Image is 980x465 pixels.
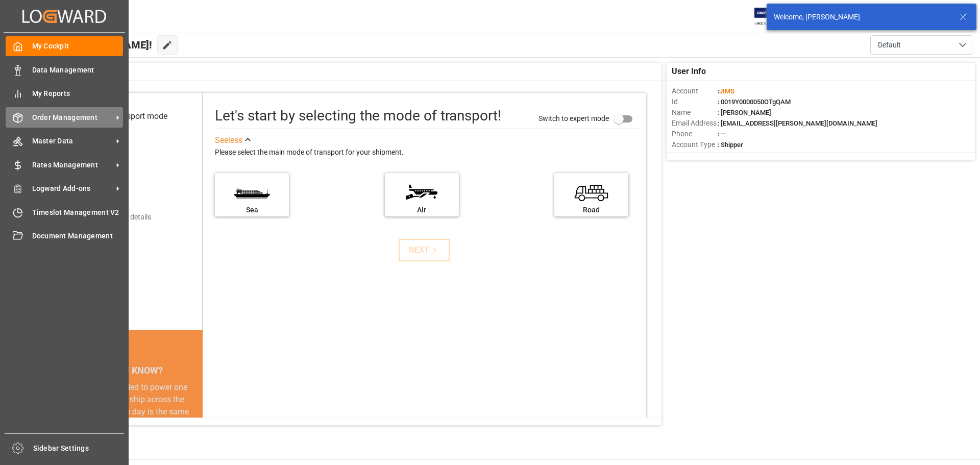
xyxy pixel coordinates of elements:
span: : Shipper [718,141,743,149]
div: Welcome, [PERSON_NAME] [774,12,949,22]
span: Email Address [672,118,718,129]
span: Logward Add-ons [32,183,113,194]
div: Sea [220,205,284,215]
a: Data Management [6,60,123,80]
span: : 0019Y0000050OTgQAM [718,98,791,106]
div: Please select the main mode of transport for your shipment. [215,146,639,159]
span: Order Management [32,112,113,123]
span: Switch to expert mode [538,114,609,122]
span: Master Data [32,136,113,146]
div: Air [390,205,454,215]
a: Document Management [6,226,123,246]
span: Phone [672,129,718,139]
div: Let's start by selecting the mode of transport! [215,105,501,127]
span: My Cockpit [32,41,124,52]
div: NEXT [409,244,440,256]
div: See less [215,134,242,146]
span: Rates Management [32,160,113,170]
button: open menu [870,35,972,55]
span: Sidebar Settings [33,443,125,454]
span: JIMS [719,87,734,95]
div: DID YOU KNOW? [55,360,203,381]
img: Exertis%20JAM%20-%20Email%20Logo.jpg_1722504956.jpg [754,8,790,26]
div: Road [559,205,623,215]
span: User Info [672,65,706,78]
div: The energy needed to power one large container ship across the ocean in a single day is the same ... [67,381,190,455]
span: : — [718,130,726,138]
span: Default [878,40,901,51]
span: My Reports [32,88,124,99]
span: Account Type [672,139,718,150]
span: : [PERSON_NAME] [718,109,771,116]
a: Timeslot Management V2 [6,202,123,222]
span: : [718,87,734,95]
a: My Reports [6,84,123,104]
span: Account [672,86,718,96]
span: Name [672,107,718,118]
span: Document Management [32,231,124,241]
button: NEXT [399,239,450,261]
span: Hello [PERSON_NAME]! [42,35,152,55]
a: My Cockpit [6,36,123,56]
span: : [EMAIL_ADDRESS][PERSON_NAME][DOMAIN_NAME] [718,119,877,127]
span: Id [672,96,718,107]
span: Timeslot Management V2 [32,207,124,218]
span: Data Management [32,65,124,76]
